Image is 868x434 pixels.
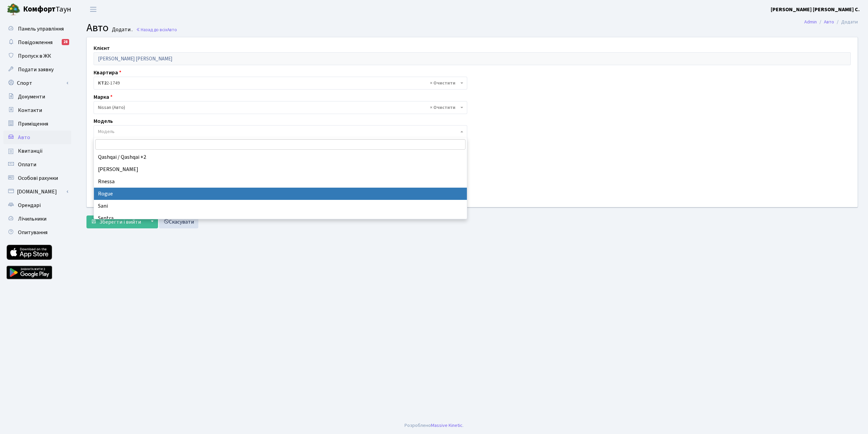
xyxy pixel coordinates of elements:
span: Квитанції [18,147,43,155]
label: Квартира [94,69,121,77]
span: Nissan (Авто) [94,101,467,114]
span: Зберегти і вийти [99,218,141,226]
li: Sentra [94,212,467,224]
a: Оплати [3,158,71,171]
span: Авто [167,26,177,33]
a: Приміщення [3,117,71,131]
a: Скасувати [159,215,198,228]
a: Пропуск в ЖК [3,49,71,63]
span: Пропуск в ЖК [18,52,51,60]
a: Повідомлення28 [3,36,71,49]
a: Документи [3,90,71,103]
a: Авто [824,18,834,25]
span: Авто [86,20,108,36]
label: Марка [94,93,113,101]
a: Massive Kinetic [431,422,462,429]
button: Зберегти і вийти [86,215,145,228]
span: Контакти [18,107,42,114]
span: <b>КТ2</b>&nbsp;&nbsp;&nbsp;2-1749 [94,77,467,90]
a: Спорт [3,76,71,90]
a: [DOMAIN_NAME] [3,185,71,199]
a: Admin [804,18,817,25]
b: [PERSON_NAME] [PERSON_NAME] С. [771,6,860,13]
a: Назад до всіхАвто [136,26,177,33]
a: Орендарі [3,199,71,212]
span: Орендарі [18,202,41,209]
nav: breadcrumb [794,15,868,29]
span: Приміщення [18,120,48,128]
span: Видалити всі елементи [430,104,455,111]
li: [PERSON_NAME] [94,163,467,175]
span: Панель управління [18,25,64,33]
small: Додати . [111,26,133,33]
a: Особові рахунки [3,171,71,185]
span: Опитування [18,229,47,236]
span: Подати заявку [18,66,54,73]
b: КТ2 [98,80,106,87]
span: <b>КТ2</b>&nbsp;&nbsp;&nbsp;2-1749 [98,80,459,87]
div: Розроблено . [405,422,463,429]
label: Модель [94,117,113,125]
button: Переключити навігацію [85,4,102,15]
li: Rnessa [94,175,467,188]
span: Авто [18,134,30,141]
a: Авто [3,131,71,144]
li: Rogue [94,188,467,200]
span: Видалити всі елементи [430,80,455,87]
li: Qashqai / Qashqai +2 [94,151,467,163]
a: Квитанції [3,144,71,158]
li: Sani [94,200,467,212]
span: Повідомлення [18,39,53,46]
span: Особові рахунки [18,174,58,182]
span: Документи [18,93,45,100]
li: Додати [834,18,858,26]
img: logo.png [7,3,20,16]
a: Лічильники [3,212,71,226]
label: Клієнт [94,44,110,52]
span: Модель [98,128,115,135]
b: Комфорт [23,4,56,15]
a: [PERSON_NAME] [PERSON_NAME] С. [771,5,860,14]
a: Опитування [3,226,71,239]
span: Nissan (Авто) [98,104,459,111]
a: Контакти [3,103,71,117]
span: Оплати [18,161,36,168]
span: Лічильники [18,215,46,223]
div: 28 [62,39,69,45]
span: Таун [23,4,71,15]
a: Панель управління [3,22,71,36]
a: Подати заявку [3,63,71,76]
